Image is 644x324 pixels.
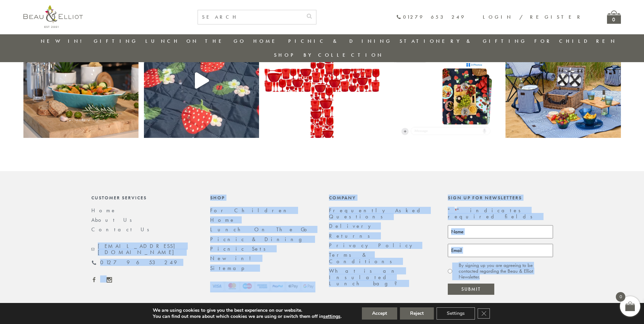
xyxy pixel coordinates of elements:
[437,307,475,320] button: Settings
[41,38,86,44] a: New in!
[448,208,553,220] p: " " indicates required fields
[210,265,254,272] a: Sitemap
[448,244,553,257] input: Email
[483,14,583,20] a: Login / Register
[329,251,397,265] a: Terms & Conditions
[144,23,259,138] img: The ‘must have’ picnic blanket! ☀️ Grab yours today #beauandelliot #reeloftheday #picnicgear #pic...
[362,307,397,320] button: Accept
[210,195,315,200] div: Shop
[91,243,197,256] a: [EMAIL_ADDRESS][DOMAIN_NAME]
[91,216,136,223] a: About Us
[153,313,342,320] p: You can find out more about which cookies we are using or switch them off in .
[253,38,280,44] a: Home
[23,23,139,138] a: Clone
[153,307,342,313] p: We are using cookies to give you the best experience on our website.
[616,292,625,302] span: 0
[323,313,341,320] button: settings
[264,23,380,138] img: It's coming home! (Hopefully 🤞) ❤️🤍 Who will you be watching todays match with?! ⚽ #ItsComingHome...
[210,216,235,223] a: Home
[329,232,374,239] a: Returns
[329,195,434,200] div: Company
[144,23,259,138] a: Play
[400,38,527,44] a: Stationery & Gifting
[607,11,621,24] a: 0
[195,72,209,89] svg: Play
[329,267,403,287] a: What is an Insulated Lunch bag?
[91,226,154,233] a: Contact Us
[448,195,553,200] div: Sign up for newsletters
[210,255,256,262] a: New in!
[94,38,138,44] a: Gifting
[459,263,553,280] label: By signing up you are agreeing to be contacted regarding the Beau & Elliot Newsletter.
[448,225,553,238] input: Name
[91,207,116,214] a: Home
[329,242,416,249] a: Privacy Policy
[198,10,302,24] input: SEARCH
[288,38,392,44] a: Picnic & Dining
[145,38,246,44] a: Lunch On The Go
[210,245,270,252] a: Picnic Sets
[448,284,494,295] input: Submit
[385,23,500,138] img: Tag your picnic partner below 👇🍓 #PicnicVibes #PicnicTime #OutdoorDining #PicnicIdeas #FoodieFun ...
[400,307,434,320] button: Reject
[396,14,466,20] a: 01279 653 249
[210,236,309,243] a: Picnic & Dining
[329,222,374,230] a: Delivery
[23,23,139,138] img: It looks like we have a few wet and windy days coming up, the perfect excuse to stay inside and i...
[91,259,177,266] a: 01279 653 249
[210,207,292,214] a: For Children
[274,52,384,58] a: Shop by collection
[478,308,490,319] button: Close GDPR Cookie Banner
[534,38,617,44] a: For Children
[91,195,197,200] div: Customer Services
[210,282,315,291] img: payment-logos.png
[505,23,621,138] img: What are your plans now that the kids have broken up from school?! Perhaps a staycation? From bea...
[210,226,311,233] a: Lunch On The Go
[23,5,83,28] img: logo
[329,207,424,220] a: Frequently Asked Questions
